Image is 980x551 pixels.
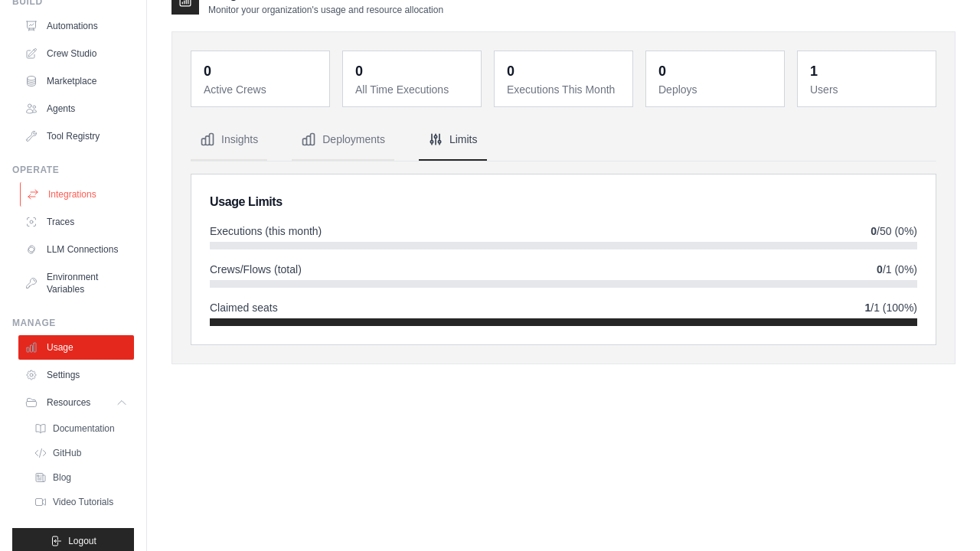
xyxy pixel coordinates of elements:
div: 0 [507,60,514,82]
a: Documentation [28,418,134,439]
a: Traces [18,210,134,234]
span: Video Tutorials [53,496,113,508]
dt: Users [810,82,926,97]
span: Logout [68,535,96,547]
span: Claimed seats [210,300,278,315]
div: 0 [355,60,363,82]
a: Agents [18,96,134,121]
span: /1 (0%) [877,262,917,277]
a: Crew Studio [18,41,134,66]
a: Video Tutorials [28,491,134,513]
a: Tool Registry [18,124,134,148]
a: Environment Variables [18,265,134,302]
button: Resources [18,390,134,415]
a: Settings [18,363,134,387]
div: Operate [12,164,134,176]
button: Deployments [292,119,394,161]
a: Marketplace [18,69,134,93]
div: 0 [658,60,666,82]
a: Usage [18,335,134,360]
span: /1 (100%) [865,300,918,315]
a: Blog [28,467,134,488]
a: Automations [18,14,134,38]
dt: Executions This Month [507,82,623,97]
span: Executions (this month) [210,223,322,239]
a: LLM Connections [18,237,134,262]
strong: 0 [871,225,877,237]
strong: 1 [865,302,871,314]
span: Crews/Flows (total) [210,262,302,277]
a: Integrations [20,182,136,207]
button: Insights [191,119,267,161]
span: /50 (0%) [871,223,917,239]
span: Blog [53,471,71,484]
span: Resources [47,396,90,409]
div: 0 [204,60,211,82]
button: Limits [419,119,487,161]
strong: 0 [877,263,883,275]
nav: Tabs [191,119,936,161]
div: Manage [12,317,134,329]
p: Monitor your organization's usage and resource allocation [208,4,443,16]
h2: Usage Limits [210,193,917,211]
dt: Active Crews [204,82,320,97]
dt: Deploys [658,82,775,97]
dt: All Time Executions [355,82,472,97]
span: Documentation [53,422,115,435]
a: GitHub [28,442,134,464]
div: 1 [810,60,818,82]
span: GitHub [53,447,81,459]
